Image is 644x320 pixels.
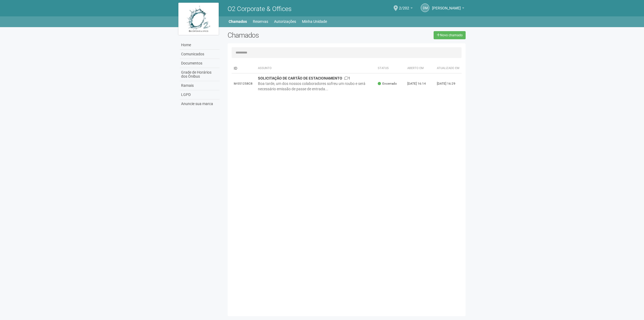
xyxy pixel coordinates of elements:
td: [DATE] 16:29 [435,73,462,94]
a: Autorizações [274,18,296,25]
a: Home [180,41,220,50]
td: M-551258C8 [232,73,256,94]
span: O2 Corporate & Offices [228,5,292,13]
th: Assunto [256,63,376,73]
a: LGPD [180,90,220,99]
img: logo.jpg [178,3,219,35]
th: Aberto em [405,63,435,73]
td: [DATE] 16:14 [405,73,435,94]
h2: Chamados [228,31,322,39]
span: Encerrado [378,81,397,86]
a: Novo chamado [434,31,466,39]
td: ID [232,63,256,73]
th: Status [376,63,405,73]
a: [PERSON_NAME] [432,7,464,11]
a: Grade de Horários dos Ônibus [180,68,220,81]
span: DIEGO MEDEIROS [432,1,461,10]
th: Atualizado em [435,63,462,73]
a: Anuncie sua marca [180,99,220,108]
span: 1 [344,76,350,80]
a: Reservas [253,18,268,25]
span: 2/202 [399,1,409,10]
div: Boa tarde, um dos nossos colaboradores sofreu um roubo e será necessário emissão de passe de entr... [258,81,374,92]
a: Ramais [180,81,220,90]
a: Chamados [229,18,247,25]
a: Documentos [180,59,220,68]
strong: SOLICITAÇÃO DE CARTÃO DE ESTACIONAMENTO [258,76,342,80]
a: Comunicados [180,50,220,59]
a: Minha Unidade [302,18,327,25]
a: 2/202 [399,7,413,11]
a: DM [421,3,429,12]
